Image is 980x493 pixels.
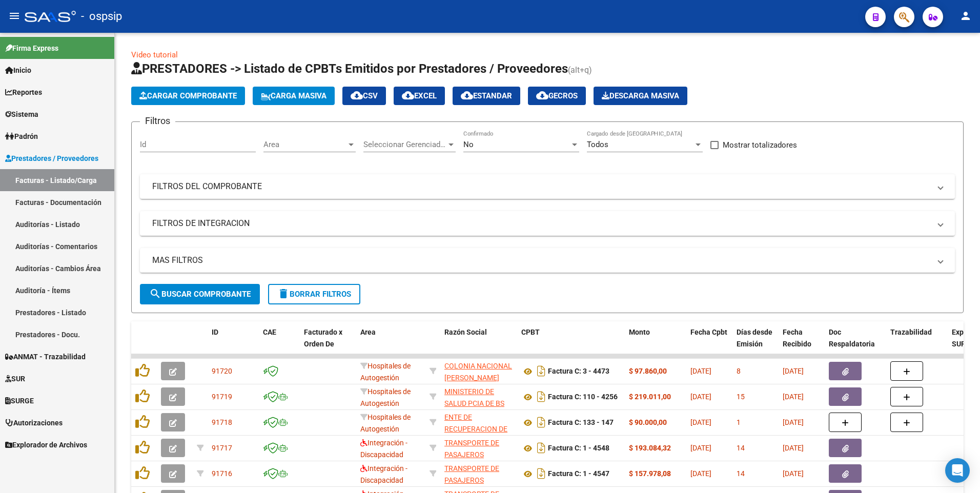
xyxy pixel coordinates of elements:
mat-expansion-panel-header: FILTROS DEL COMPROBANTE [140,174,955,199]
datatable-header-cell: Fecha Recibido [779,321,825,366]
mat-icon: person [959,10,972,22]
datatable-header-cell: Fecha Cpbt [686,321,732,366]
span: COLONIA NACIONAL [PERSON_NAME] [444,362,512,382]
button: Gecros [528,87,586,105]
span: Todos [587,140,608,149]
span: 14 [737,469,745,478]
span: Cargar Comprobante [139,91,237,100]
span: TRANSPORTE DE PASAJEROS MANGIONE [444,439,499,470]
span: 91719 [212,393,232,401]
strong: $ 157.978,08 [629,469,671,478]
button: Carga Masiva [253,87,335,105]
span: Hospitales de Autogestión [360,413,411,433]
datatable-header-cell: Facturado x Orden De [300,321,356,366]
datatable-header-cell: Días desde Emisión [732,321,779,366]
strong: Factura C: 1 - 4547 [548,470,609,478]
mat-expansion-panel-header: FILTROS DE INTEGRACION [140,211,955,236]
span: [DATE] [690,367,711,375]
span: [DATE] [690,393,711,401]
span: [DATE] [690,469,711,478]
span: Descarga Masiva [602,91,679,100]
span: EXCEL [402,91,437,100]
datatable-header-cell: CAE [259,321,300,366]
span: Explorador de Archivos [5,439,87,450]
mat-icon: search [149,287,161,300]
mat-icon: menu [8,10,21,22]
app-download-masive: Descarga masiva de comprobantes (adjuntos) [594,87,687,105]
span: Doc Respaldatoria [829,328,875,348]
span: No [463,140,474,149]
strong: $ 90.000,00 [629,418,667,426]
mat-icon: cloud_download [402,89,414,101]
span: (alt+q) [568,65,592,75]
span: Carga Masiva [261,91,326,100]
button: Borrar Filtros [268,284,360,304]
span: Integración - Discapacidad [360,464,407,484]
span: [DATE] [783,367,804,375]
span: Facturado x Orden De [304,328,342,348]
div: Open Intercom Messenger [945,458,970,483]
i: Descargar documento [535,414,548,430]
span: [DATE] [783,444,804,452]
span: Trazabilidad [890,328,932,336]
span: MINISTERIO DE SALUD PCIA DE BS AS [444,387,504,419]
button: Descarga Masiva [594,87,687,105]
span: SUR [5,373,25,384]
span: CSV [351,91,378,100]
div: 30626983398 [444,386,513,407]
mat-icon: cloud_download [461,89,473,101]
span: [DATE] [783,418,804,426]
mat-panel-title: FILTROS DEL COMPROBANTE [152,181,930,192]
span: Area [263,140,346,149]
span: Padrón [5,131,38,142]
datatable-header-cell: Razón Social [440,321,517,366]
span: PRESTADORES -> Listado de CPBTs Emitidos por Prestadores / Proveedores [131,61,568,76]
strong: Factura C: 133 - 147 [548,419,614,427]
span: 15 [737,393,745,401]
span: ANMAT - Trazabilidad [5,351,86,362]
mat-icon: cloud_download [536,89,548,101]
strong: Factura C: 3 - 4473 [548,367,609,376]
span: 8 [737,367,741,375]
span: Fecha Recibido [783,328,811,348]
span: 1 [737,418,741,426]
span: Mostrar totalizadores [723,139,797,151]
i: Descargar documento [535,388,548,405]
i: Descargar documento [535,440,548,456]
span: Estandar [461,91,512,100]
h3: Filtros [140,114,175,128]
span: Integración - Discapacidad [360,439,407,459]
strong: $ 193.084,32 [629,444,671,452]
button: Cargar Comprobante [131,87,245,105]
button: EXCEL [394,87,445,105]
span: [DATE] [783,469,804,478]
span: Prestadores / Proveedores [5,153,98,164]
span: 91716 [212,469,232,478]
span: Inicio [5,65,31,76]
span: Gecros [536,91,578,100]
mat-icon: cloud_download [351,89,363,101]
span: Sistema [5,109,38,120]
span: Fecha Cpbt [690,328,727,336]
span: 91717 [212,444,232,452]
div: 30718615700 [444,412,513,433]
strong: Factura C: 1 - 4548 [548,444,609,453]
datatable-header-cell: Trazabilidad [886,321,948,366]
strong: Factura C: 110 - 4256 [548,393,618,401]
datatable-header-cell: CPBT [517,321,625,366]
span: CAE [263,328,276,336]
span: Monto [629,328,650,336]
span: ID [212,328,218,336]
div: 30624603903 [444,360,513,382]
datatable-header-cell: ID [208,321,259,366]
span: Firma Express [5,43,58,54]
span: Hospitales de Autogestión [360,362,411,382]
strong: $ 219.011,00 [629,393,671,401]
span: Razón Social [444,328,487,336]
span: Area [360,328,376,336]
span: Borrar Filtros [277,290,351,299]
datatable-header-cell: Doc Respaldatoria [825,321,886,366]
mat-expansion-panel-header: MAS FILTROS [140,248,955,273]
mat-icon: delete [277,287,290,300]
span: ENTE DE RECUPERACION DE FONDOS PARA EL FORTALECIMIENTO DEL SISTEMA DE SALUD DE MENDOZA (REFORSAL)... [444,413,512,491]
